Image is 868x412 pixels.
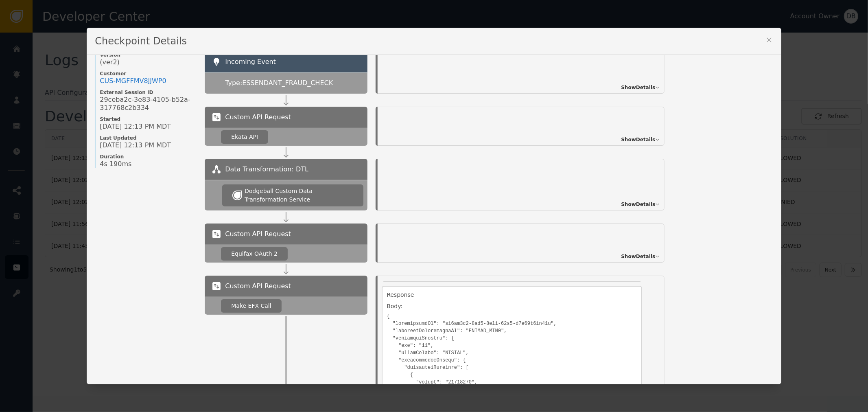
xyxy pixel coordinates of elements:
span: [DATE] 12:13 PM MDT [100,141,171,149]
span: Type: ESSENDANT_FRAUD_CHECK [225,78,333,88]
span: Version [100,52,197,58]
span: 29ceba2c-3e83-4105-b52a-317768c2b334 [100,96,197,112]
div: Ekata API [231,133,258,141]
span: Show Details [621,253,655,260]
div: Make EFX Call [231,302,271,310]
div: Response [387,291,637,301]
div: Dodgeball Custom Data Transformation Service [245,187,353,204]
span: Show Details [621,84,655,91]
div: Checkpoint Details [87,28,781,55]
span: Last Updated [100,135,197,141]
span: Customer [100,70,197,77]
span: Custom API Request [225,112,291,122]
span: Show Details [621,201,655,208]
span: (ver 2 ) [100,58,120,66]
span: Show Details [621,136,655,143]
span: External Session ID [100,89,197,96]
div: Body: [387,302,637,311]
div: CUS- MGFFMV8JJWP0 [100,77,166,85]
div: Equifax OAuth 2 [231,250,278,258]
span: Incoming Event [225,58,276,66]
span: 4s 190ms [100,160,131,168]
span: Started [100,116,197,123]
span: Data Transformation: DTL [225,164,308,174]
span: [DATE] 12:13 PM MDT [100,123,171,131]
a: CUS-MGFFMV8JJWP0 [100,77,166,85]
span: Duration [100,153,197,160]
span: Custom API Request [225,281,291,291]
span: Custom API Request [225,229,291,239]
